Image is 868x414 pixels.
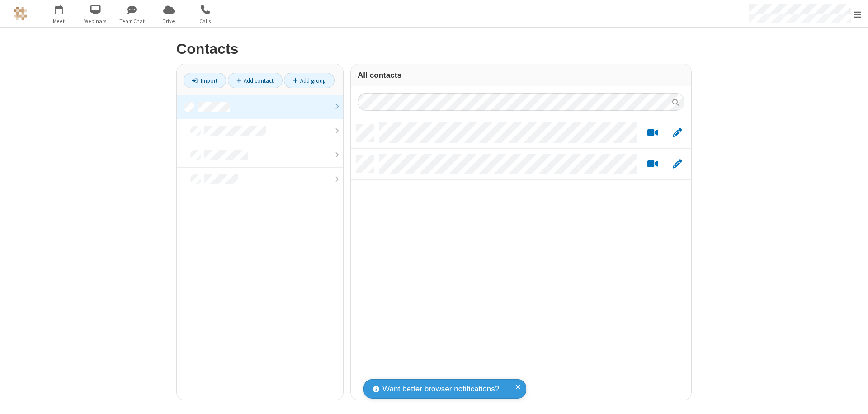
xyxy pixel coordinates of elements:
span: Calls [189,17,222,25]
div: grid [351,118,691,400]
button: Start a video meeting [644,127,661,139]
h3: All contacts [358,71,684,80]
h2: Contacts [176,41,692,57]
span: Meet [42,17,76,25]
a: Add contact [228,73,283,88]
img: QA Selenium DO NOT DELETE OR CHANGE [14,7,27,20]
button: Start a video meeting [644,159,661,170]
span: Team Chat [115,17,149,25]
span: Drive [152,17,186,25]
button: Edit [668,159,686,170]
a: Import [184,73,226,88]
a: Add group [284,73,335,88]
span: Want better browser notifications? [382,383,499,395]
button: Edit [668,127,686,139]
span: Webinars [79,17,113,25]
